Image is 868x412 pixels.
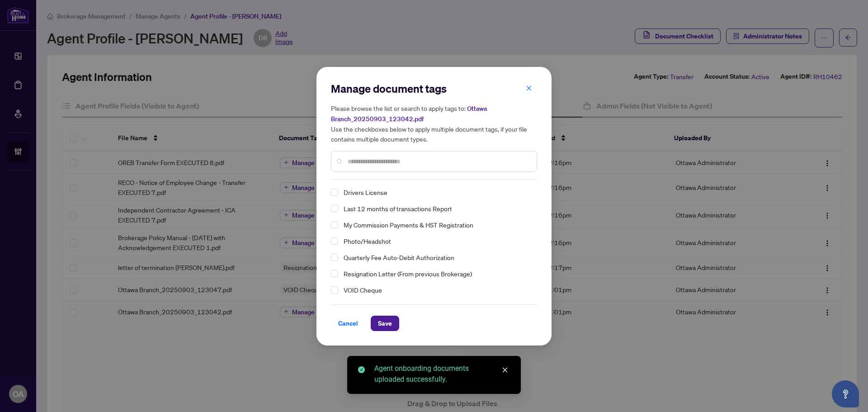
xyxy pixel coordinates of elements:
span: Select My Commission Payments & HST Registration [331,221,338,228]
span: VOID Cheque [344,284,382,295]
span: Select VOID Cheque [331,286,338,294]
button: Save [371,316,399,331]
span: Drivers License [340,187,532,198]
span: Select Photo/Headshot [331,237,338,245]
span: close [502,367,508,373]
h5: Please browse the list or search to apply tags to: Use the checkboxes below to apply multiple doc... [331,103,537,144]
span: Ottawa Branch_20250903_123042.pdf [331,104,487,123]
div: Agent onboarding documents uploaded successfully. [374,363,510,385]
span: Select Last 12 months of transactions Report [331,205,338,212]
span: Quarterly Fee Auto-Debit Authorization [344,252,454,263]
span: Drivers License [344,187,387,198]
span: Resignation Letter (From previous Brokerage) [340,268,532,279]
span: close [526,85,532,91]
span: My Commission Payments & HST Registration [340,219,532,230]
span: Last 12 months of transactions Report [344,203,452,214]
button: Open asap [832,380,859,407]
span: Photo/Headshot [344,236,391,246]
span: VOID Cheque [340,284,532,295]
span: check-circle [358,366,365,373]
button: Cancel [331,316,365,331]
span: Select Quarterly Fee Auto-Debit Authorization [331,254,338,261]
span: Cancel [338,316,358,331]
span: Select Drivers License [331,189,338,196]
span: Save [378,316,392,331]
span: Select Resignation Letter (From previous Brokerage) [331,270,338,277]
h2: Manage document tags [331,81,537,96]
span: Resignation Letter (From previous Brokerage) [344,268,472,279]
span: Last 12 months of transactions Report [340,203,532,214]
span: My Commission Payments & HST Registration [344,219,473,230]
a: Close [500,365,510,375]
span: Quarterly Fee Auto-Debit Authorization [340,252,532,263]
span: Photo/Headshot [340,236,532,246]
